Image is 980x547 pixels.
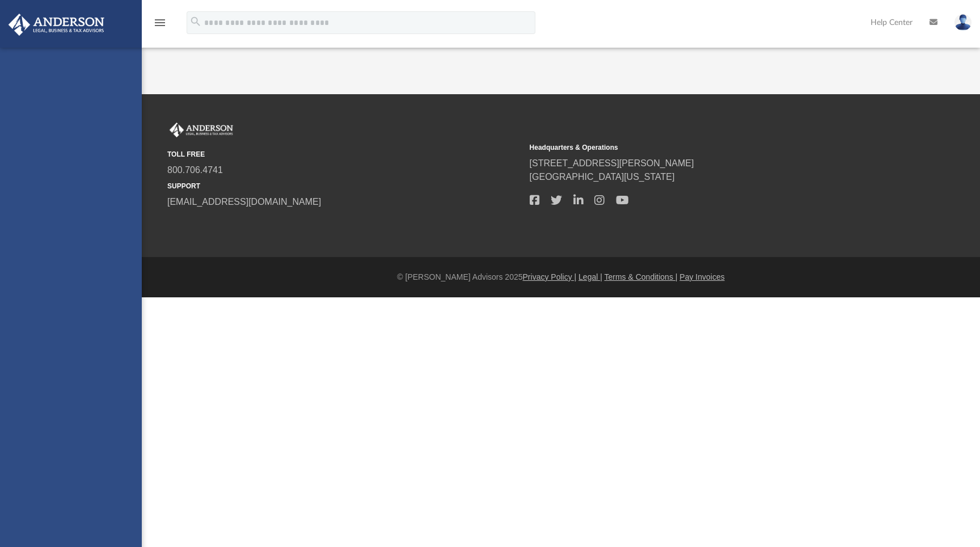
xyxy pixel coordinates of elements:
a: [GEOGRAPHIC_DATA][US_STATE] [530,172,675,182]
img: Anderson Advisors Platinum Portal [167,123,235,137]
small: Headquarters & Operations [530,142,884,153]
div: © [PERSON_NAME] Advisors 2025 [142,271,980,283]
a: Privacy Policy | [523,272,577,281]
i: search [189,15,202,28]
a: [EMAIL_ADDRESS][DOMAIN_NAME] [167,197,321,207]
img: Anderson Advisors Platinum Portal [5,14,108,36]
small: TOLL FREE [167,149,522,159]
i: menu [153,16,167,30]
a: Legal | [578,272,602,281]
a: [STREET_ADDRESS][PERSON_NAME] [530,158,694,168]
a: 800.706.4741 [167,165,223,175]
small: SUPPORT [167,181,522,191]
a: menu [153,22,167,30]
a: Pay Invoices [679,272,724,281]
img: User Pic [954,14,971,31]
a: Terms & Conditions | [605,272,678,281]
